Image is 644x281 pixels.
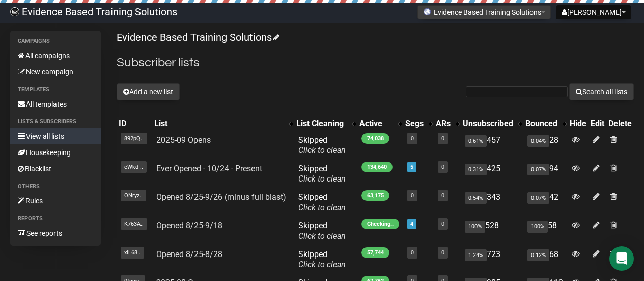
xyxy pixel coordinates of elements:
[423,8,431,16] img: favicons
[156,221,222,231] a: Opened 8/25-9/18
[606,117,634,131] th: Delete: No sort applied, sorting is disabled
[359,119,393,129] div: Active
[405,119,424,129] div: Segs
[121,218,147,230] span: K763A..
[117,54,634,72] h2: Subscriber lists
[156,249,222,259] a: Opened 8/25-8/28
[121,161,147,173] span: eWkdI..
[441,164,444,170] a: 0
[298,145,346,155] a: Click to clean
[403,117,434,131] th: Segs: No sort applied, activate to apply an ascending sort
[298,174,346,184] a: Click to clean
[589,117,606,131] th: Edit: No sort applied, sorting is disabled
[527,164,549,175] span: 0.07%
[463,119,513,129] div: Unsubscribed
[527,249,549,261] span: 0.12%
[441,135,444,142] a: 0
[465,135,487,147] span: 0.61%
[152,117,294,131] th: List: No sort applied, activate to apply an ascending sort
[465,192,487,204] span: 0.54%
[298,192,346,212] span: Skipped
[10,225,101,241] a: See reports
[411,192,414,199] a: 0
[461,245,523,274] td: 723
[411,249,414,256] a: 0
[570,119,586,129] div: Hide
[298,231,346,241] a: Click to clean
[465,221,485,233] span: 100%
[417,5,551,19] button: Evidence Based Training Solutions
[461,217,523,245] td: 528
[525,119,557,129] div: Bounced
[296,119,347,129] div: List Cleaning
[117,117,152,131] th: ID: No sort applied, sorting is disabled
[410,221,413,227] a: 4
[361,219,399,229] span: Checking..
[523,131,568,160] td: 28
[461,117,523,131] th: Unsubscribed: No sort applied, activate to apply an ascending sort
[523,188,568,217] td: 42
[10,161,101,177] a: Blacklist
[156,192,286,202] a: Opened 8/25-9/26 (minus full blast)
[121,190,146,201] span: ONryz..
[461,160,523,188] td: 425
[591,119,604,129] div: Edit
[121,247,144,259] span: xlL68..
[465,249,487,261] span: 1.24%
[10,193,101,209] a: Rules
[10,181,101,193] li: Others
[523,160,568,188] td: 94
[10,96,101,112] a: All templates
[361,162,393,172] span: 134,640
[117,31,278,43] a: Evidence Based Training Solutions
[298,249,346,269] span: Skipped
[10,144,101,161] a: Housekeeping
[527,192,549,204] span: 0.07%
[410,164,413,170] a: 5
[298,135,346,155] span: Skipped
[523,245,568,274] td: 68
[298,164,346,184] span: Skipped
[117,83,180,100] button: Add a new list
[523,217,568,245] td: 58
[569,83,634,100] button: Search all lists
[10,7,19,16] img: 6a635aadd5b086599a41eda90e0773ac
[10,64,101,80] a: New campaign
[461,188,523,217] td: 343
[294,117,357,131] th: List Cleaning: No sort applied, activate to apply an ascending sort
[434,117,461,131] th: ARs: No sort applied, activate to apply an ascending sort
[10,35,101,47] li: Campaigns
[361,190,389,201] span: 63,175
[568,117,589,131] th: Hide: No sort applied, sorting is disabled
[298,221,346,241] span: Skipped
[10,47,101,64] a: All campaigns
[10,84,101,96] li: Templates
[465,164,487,175] span: 0.31%
[154,119,284,129] div: List
[10,128,101,144] a: View all lists
[523,117,568,131] th: Bounced: No sort applied, activate to apply an ascending sort
[156,135,211,145] a: 2025-09 Opens
[609,246,634,271] div: Open Intercom Messenger
[436,119,451,129] div: ARs
[441,192,444,199] a: 0
[608,119,632,129] div: Delete
[441,221,444,227] a: 0
[298,260,346,269] a: Click to clean
[527,221,548,233] span: 100%
[357,117,403,131] th: Active: No sort applied, activate to apply an ascending sort
[361,247,389,258] span: 57,744
[441,249,444,256] a: 0
[121,133,147,144] span: 892pQ..
[119,119,150,129] div: ID
[527,135,549,147] span: 0.04%
[10,213,101,225] li: Reports
[361,133,389,144] span: 74,038
[298,202,346,212] a: Click to clean
[461,131,523,160] td: 457
[10,116,101,128] li: Lists & subscribers
[156,164,262,173] a: Ever Opened - 10/24 - Present
[556,5,631,19] button: [PERSON_NAME]
[411,135,414,142] a: 0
